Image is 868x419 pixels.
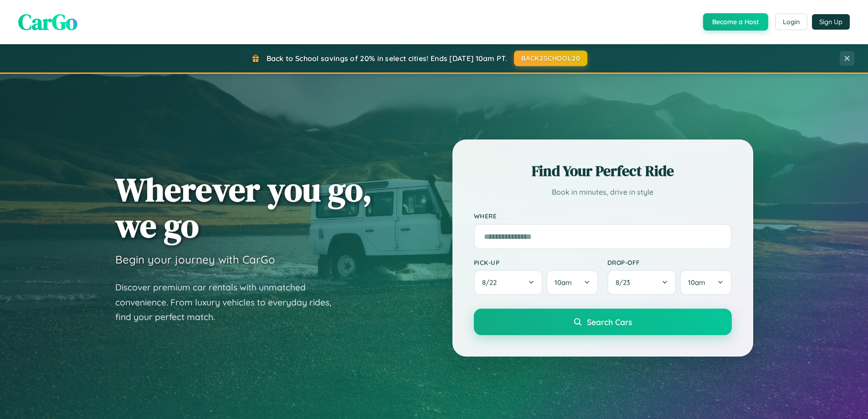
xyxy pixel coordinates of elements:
button: BACK2SCHOOL20 [514,51,587,66]
button: Login [775,14,807,30]
h1: Wherever you go, we go [115,171,372,243]
p: Book in minutes, drive in style [474,186,732,199]
span: Search Cars [587,317,632,327]
button: Sign Up [812,14,850,30]
span: 8 / 22 [482,278,501,287]
button: 10am [546,270,598,295]
label: Pick-up [474,259,598,266]
button: Search Cars [474,309,732,335]
p: Discover premium car rentals with unmatched convenience. From luxury vehicles to everyday rides, ... [115,280,343,325]
span: Back to School savings of 20% in select cities! Ends [DATE] 10am PT. [267,54,507,63]
span: CarGo [18,7,77,37]
span: 10am [688,278,705,287]
label: Where [474,212,732,220]
button: 8/23 [607,270,677,295]
label: Drop-off [607,259,732,266]
button: 8/22 [474,270,543,295]
h2: Find Your Perfect Ride [474,161,732,181]
h3: Begin your journey with CarGo [115,253,275,266]
span: 8 / 23 [616,278,635,287]
span: 10am [555,278,572,287]
button: 10am [680,270,731,295]
button: Become a Host [703,13,768,31]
